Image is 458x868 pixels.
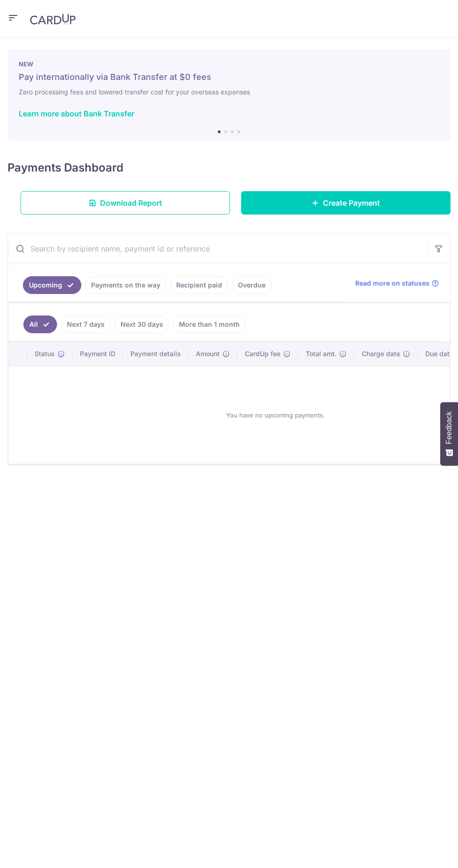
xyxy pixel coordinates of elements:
[7,159,123,176] h4: Payments Dashboard
[35,349,55,359] span: Status
[196,349,220,359] span: Amount
[23,316,57,333] a: All
[445,411,453,444] span: Feedback
[114,316,169,333] a: Next 30 days
[355,279,429,288] span: Read more on statuses
[19,86,439,98] h6: Zero processing fees and lowered transfer cost for your overseas expenses
[355,279,439,288] a: Read more on statuses
[21,191,230,215] a: Download Report
[85,276,166,294] a: Payments on the way
[241,191,451,215] a: Create Payment
[245,349,280,359] span: CardUp fee
[323,197,380,208] span: Create Payment
[362,349,400,359] span: Charge date
[19,109,134,118] a: Learn more about Bank Transfer
[425,349,453,359] span: Due date
[170,276,228,294] a: Recipient paid
[123,342,188,366] th: Payment details
[30,14,76,25] img: CardUp
[72,342,123,366] th: Payment ID
[232,276,272,294] a: Overdue
[440,402,458,466] button: Feedback - Show survey
[23,276,81,294] a: Upcoming
[61,316,111,333] a: Next 7 days
[306,349,336,359] span: Total amt.
[19,60,439,68] p: NEW
[8,234,428,264] input: Search by recipient name, payment id or reference
[173,316,246,333] a: More than 1 month
[100,197,162,208] span: Download Report
[19,72,439,83] h5: Pay internationally via Bank Transfer at $0 fees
